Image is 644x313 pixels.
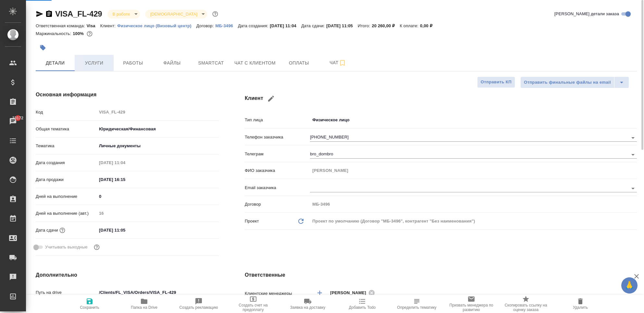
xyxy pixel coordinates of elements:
span: [PERSON_NAME] [330,290,370,296]
span: Файлы [156,59,188,67]
input: ✎ Введи что-нибудь [97,225,154,235]
a: 33172 [2,113,24,129]
button: Выбери, если сб и вс нужно считать рабочими днями для выполнения заказа. [93,243,101,251]
button: Заявка на доставку [280,295,335,313]
button: Open [628,184,638,193]
p: Общая тематика [36,126,97,132]
span: Скопировать ссылку на оценку заказа [502,303,549,312]
input: ✎ Введи что-нибудь [97,288,219,297]
input: Пустое поле [97,158,154,167]
p: Дата сдачи: [301,23,326,28]
h4: Основная информация [36,91,219,99]
p: Телеграм [245,151,310,157]
span: Учитывать выходные [45,244,88,250]
p: Маржинальность: [36,31,73,36]
p: Дата продажи [36,176,97,183]
p: Email заказчика [245,185,310,191]
p: Дата создания [36,160,97,166]
span: Smartcat [195,59,227,67]
p: Клиент: [100,23,117,28]
button: Скопировать ссылку для ЯМессенджера [36,10,43,18]
span: Отправить финальные файлы на email [524,79,611,86]
h4: Дополнительно [36,271,219,279]
button: [DEMOGRAPHIC_DATA] [148,11,199,17]
button: Отправить КП [477,77,515,88]
p: Ответственная команда: [36,23,87,28]
p: Договор: [196,23,216,28]
span: Призвать менеджера по развитию [448,303,495,312]
p: Дата создания: [238,23,270,28]
button: Добавить менеджера [312,285,328,301]
div: Личные документы [97,140,219,151]
button: Добавить тэг [36,41,50,55]
span: Заявка на доставку [290,305,325,310]
a: МБ-3496 [215,23,238,28]
p: 0,00 ₽ [420,23,437,28]
button: Отправить финальные файлы на email [520,77,614,88]
p: Тематика [36,143,97,149]
p: Дата сдачи [36,227,58,234]
p: [DATE] 11:04 [270,23,301,28]
p: Visa [87,23,100,28]
span: Чат с клиентом [234,59,276,67]
div: В работе [107,10,140,18]
button: Удалить [553,295,608,313]
button: Определить тематику [390,295,444,313]
button: Добавить Todo [335,295,390,313]
input: Пустое поле [310,166,637,175]
span: Отправить КП [481,78,512,86]
span: [PERSON_NAME] детали заказа [554,11,619,17]
span: Определить тематику [397,305,436,310]
span: Создать счет на предоплату [230,303,277,312]
div: split button [520,77,629,88]
button: Скопировать ссылку на оценку заказа [499,295,553,313]
p: К оплате: [400,23,420,28]
button: Open [628,150,638,159]
button: Создать счет на предоплату [226,295,280,313]
input: Пустое поле [310,199,637,209]
span: Работы [118,59,149,67]
a: VISA_FL-429 [55,9,102,18]
button: Папка на Drive [117,295,171,313]
button: Призвать менеджера по развитию [444,295,499,313]
p: МБ-3496 [215,23,238,28]
p: Путь на drive [36,289,97,296]
span: 🙏 [624,279,635,292]
div: Физическое лицо [310,114,637,126]
button: 🙏 [621,277,638,294]
button: 0.00 RUB; [85,30,94,38]
span: Чат [322,59,353,67]
p: ФИО заказчика [245,167,310,174]
input: Пустое поле [97,209,219,218]
div: [PERSON_NAME] [330,289,377,297]
button: Сохранить [62,295,117,313]
h4: Ответственные [245,271,637,279]
button: Скопировать ссылку [45,10,53,18]
span: Детали [40,59,71,67]
p: Телефон заказчика [245,134,310,140]
button: Если добавить услуги и заполнить их объемом, то дата рассчитается автоматически [58,226,67,235]
p: Дней на выполнение [36,193,97,200]
input: Пустое поле [97,107,219,117]
div: Юридическая/Финансовая [97,124,219,135]
div: Проект по умолчанию (Договор "МБ-3496", контрагент "Без наименования") [310,216,637,227]
input: ✎ Введи что-нибудь [97,192,219,201]
p: Код [36,109,97,115]
a: Физическое лицо (Визовый центр) [117,23,196,28]
button: В работе [111,11,132,17]
button: Создать рекламацию [171,295,226,313]
button: Open [628,133,638,142]
span: 33172 [8,115,27,121]
p: Физическое лицо (Визовый центр) [117,23,196,28]
span: Удалить [573,305,588,310]
p: Дней на выполнение (авт.) [36,210,97,217]
span: Услуги [79,59,110,67]
p: Тип лица [245,117,310,123]
p: Клиентские менеджеры [245,290,310,297]
p: 100% [73,31,85,36]
span: Добавить Todo [349,305,376,310]
p: Проект [245,218,259,224]
p: [DATE] 11:05 [326,23,358,28]
span: Создать рекламацию [180,305,218,310]
span: Сохранить [80,305,99,310]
